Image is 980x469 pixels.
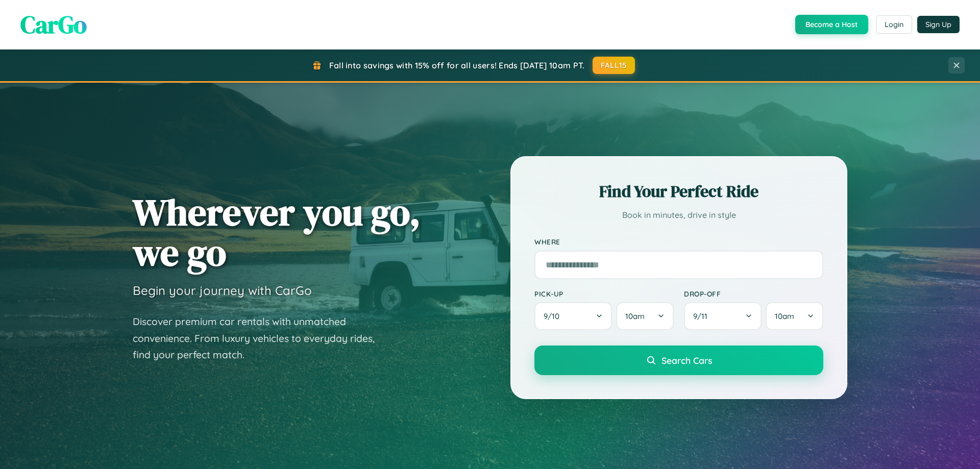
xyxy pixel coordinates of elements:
[693,311,713,321] span: 9 / 11
[625,311,645,321] span: 10am
[534,208,823,223] p: Book in minutes, drive in style
[534,238,823,246] label: Where
[133,192,421,273] h1: Wherever you go, we go
[534,180,823,203] h2: Find Your Perfect Ride
[917,16,960,33] button: Sign Up
[534,302,612,330] button: 9/10
[20,8,87,41] span: CarGo
[616,302,674,330] button: 10am
[684,302,762,330] button: 9/11
[133,283,312,298] h3: Begin your journey with CarGo
[876,15,912,34] button: Login
[534,345,823,375] button: Search Cars
[133,313,388,363] p: Discover premium car rentals with unmatched convenience. From luxury vehicles to everyday rides, ...
[775,311,794,321] span: 10am
[593,57,635,74] button: FALL15
[544,311,565,321] span: 9 / 10
[684,289,823,298] label: Drop-off
[661,355,712,366] span: Search Cars
[766,302,823,330] button: 10am
[795,15,868,34] button: Become a Host
[329,60,585,70] span: Fall into savings with 15% off for all users! Ends [DATE] 10am PT.
[534,289,674,298] label: Pick-up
